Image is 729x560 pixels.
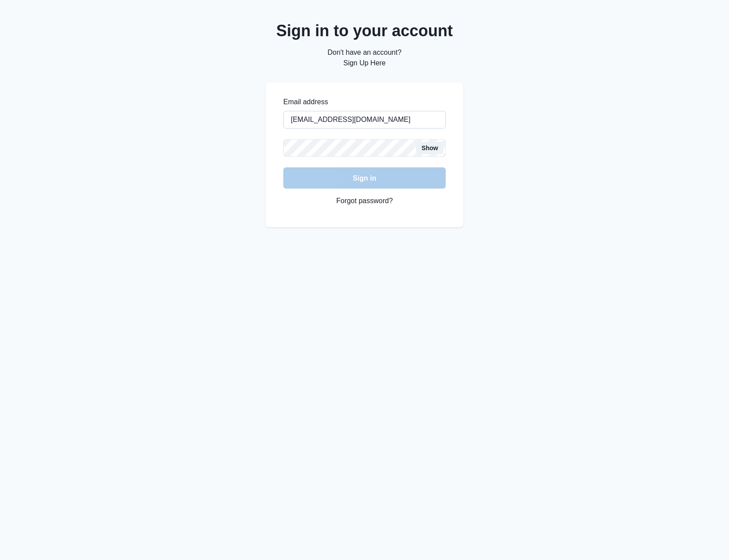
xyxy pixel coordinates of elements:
[336,189,393,213] a: Forgot password?
[416,142,443,154] button: Show
[283,167,446,189] button: Sign in
[283,111,446,129] input: Email
[266,21,463,40] h2: Sign in to your account
[327,49,402,56] span: Don't have an account?
[343,59,386,67] a: Sign Up Here
[283,97,440,107] label: Email address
